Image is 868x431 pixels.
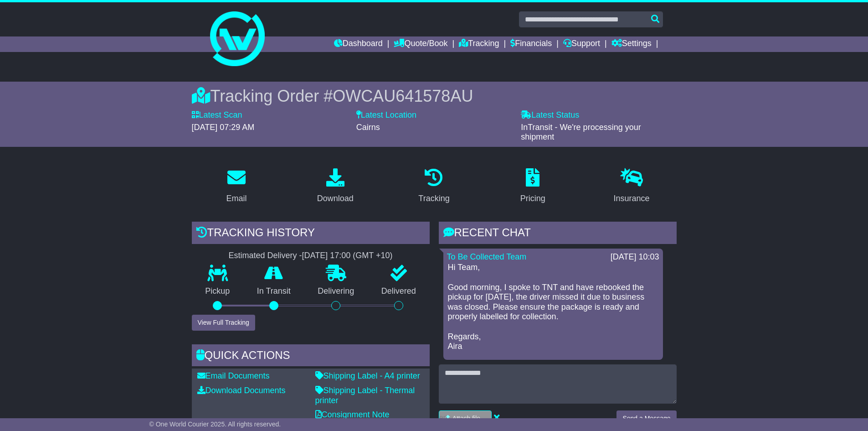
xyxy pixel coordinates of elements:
[521,123,641,142] span: InTransit - We're processing your shipment
[368,286,430,296] p: Delivered
[418,192,449,205] div: Tracking
[192,344,430,369] div: Quick Actions
[439,222,677,246] div: RECENT CHAT
[412,165,455,208] a: Tracking
[394,36,447,52] a: Quote/Book
[226,192,247,205] div: Email
[149,421,281,428] span: © One World Courier 2025. All rights reserved.
[192,123,255,132] span: [DATE] 07:29 AM
[611,36,652,52] a: Settings
[192,286,244,296] p: Pickup
[302,251,393,261] div: [DATE] 17:00 (GMT +10)
[333,87,473,105] span: OWCAU641578AU
[510,36,552,52] a: Financials
[197,386,286,395] a: Download Documents
[317,192,354,205] div: Download
[192,110,242,120] label: Latest Scan
[520,192,545,205] div: Pricing
[448,263,658,351] p: Hi Team, Good morning, I spoke to TNT and have rebooked the pickup for [DATE], the driver missed ...
[243,286,304,296] p: In Transit
[315,371,420,380] a: Shipping Label - A4 printer
[197,371,270,380] a: Email Documents
[220,165,252,208] a: Email
[614,192,650,205] div: Insurance
[356,110,416,120] label: Latest Location
[315,410,390,419] a: Consignment Note
[311,165,360,208] a: Download
[521,110,579,120] label: Latest Status
[192,251,430,261] div: Estimated Delivery -
[192,315,255,331] button: View Full Tracking
[563,36,600,52] a: Support
[356,123,380,132] span: Cairns
[514,165,551,208] a: Pricing
[608,165,656,208] a: Insurance
[611,252,659,262] div: [DATE] 10:03
[334,36,383,52] a: Dashboard
[304,286,368,296] p: Delivering
[192,222,430,246] div: Tracking history
[447,252,527,261] a: To Be Collected Team
[459,36,499,52] a: Tracking
[192,86,677,106] div: Tracking Order #
[616,410,676,426] button: Send a Message
[315,386,415,405] a: Shipping Label - Thermal printer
